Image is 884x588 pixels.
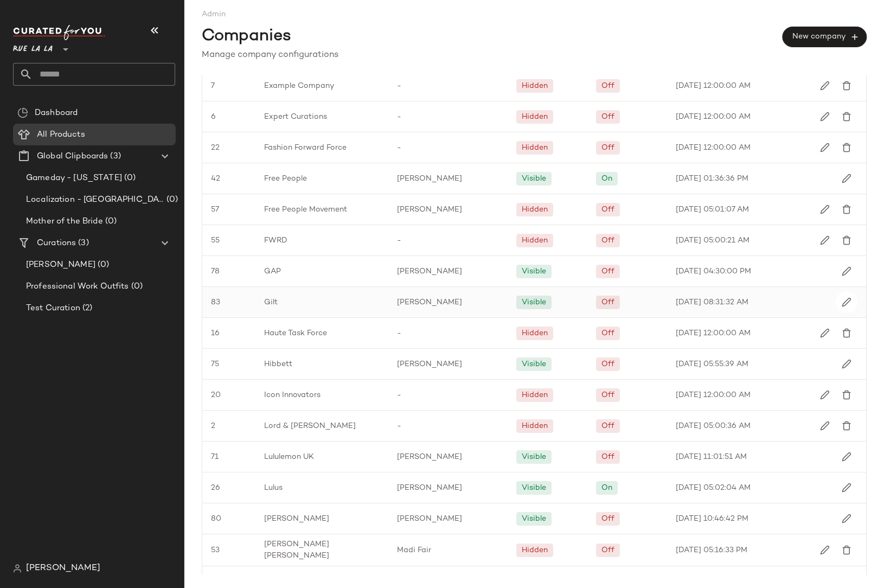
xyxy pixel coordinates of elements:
span: 6 [211,111,216,123]
span: - [397,80,401,92]
span: [DATE] 10:46:42 PM [676,513,748,525]
span: 71 [211,451,219,463]
span: [DATE] 12:00:00 AM [676,80,751,92]
div: Visible [522,451,546,463]
span: Free People Movement [264,204,347,215]
span: [PERSON_NAME] [26,259,95,271]
div: Hidden [522,111,548,123]
span: (2) [80,302,92,315]
div: Off [601,204,614,215]
span: [PERSON_NAME] [264,513,329,525]
img: cfy_white_logo.C9jOOHJF.svg [13,25,105,40]
span: [DATE] 05:02:04 AM [676,482,751,494]
div: Off [601,297,614,308]
img: svg%3e [842,359,851,369]
span: - [397,328,401,339]
img: svg%3e [842,514,851,523]
span: [DATE] 05:00:36 AM [676,420,751,432]
span: [DATE] 12:00:00 AM [676,111,751,123]
img: svg%3e [842,112,851,122]
span: [DATE] 12:00:00 AM [676,328,751,339]
span: 2 [211,420,215,432]
img: svg%3e [820,112,830,122]
span: Lululemon UK [264,451,314,463]
span: Lulus [264,482,283,494]
img: svg%3e [820,143,830,152]
span: - [397,389,401,401]
span: (3) [76,237,88,250]
span: (0) [129,280,143,293]
div: Visible [522,513,546,525]
img: svg%3e [842,266,851,276]
span: [DATE] 05:55:39 AM [676,359,748,370]
span: 42 [211,173,220,184]
span: Icon Innovators [264,389,321,401]
span: 20 [211,389,221,401]
div: Off [601,451,614,463]
img: svg%3e [820,204,830,214]
span: Gameday - [US_STATE] [26,172,122,184]
span: FWRD [264,235,287,246]
img: svg%3e [842,204,851,214]
span: Lord & [PERSON_NAME] [264,420,356,432]
span: Fashion Forward Force [264,142,347,154]
span: [DATE] 04:30:00 PM [676,266,751,277]
span: New company [792,32,857,42]
img: svg%3e [842,297,851,307]
span: [PERSON_NAME] [397,482,462,494]
img: svg%3e [842,452,851,462]
span: Curations [37,237,76,250]
img: svg%3e [13,564,22,573]
span: [DATE] 05:01:07 AM [676,204,749,215]
img: svg%3e [820,81,830,91]
span: [DATE] 05:00:21 AM [676,235,750,246]
div: On [601,173,612,184]
span: [DATE] 08:31:32 AM [676,297,748,308]
span: [PERSON_NAME] [397,173,462,184]
span: GAP [264,266,281,277]
span: [DATE] 12:00:00 AM [676,389,751,401]
span: 80 [211,513,221,525]
img: svg%3e [842,235,851,245]
div: Off [601,359,614,370]
span: Madi Fair [397,545,431,556]
span: [PERSON_NAME] [397,204,462,215]
img: svg%3e [842,545,851,555]
span: [DATE] 11:01:51 AM [676,451,747,463]
span: 57 [211,204,219,215]
span: Haute Task Force [264,328,327,339]
div: Manage company configurations [202,49,867,62]
span: [PERSON_NAME] [397,266,462,277]
button: New company [783,27,867,47]
span: 22 [211,142,220,154]
div: Off [601,142,614,154]
div: Hidden [522,235,548,246]
span: Companies [202,24,291,49]
div: Visible [522,482,546,494]
span: - [397,111,401,123]
span: (0) [95,259,109,271]
div: Visible [522,266,546,277]
span: [PERSON_NAME] [397,359,462,370]
span: 16 [211,328,220,339]
div: Off [601,80,614,92]
img: svg%3e [842,174,851,183]
span: [DATE] 12:00:00 AM [676,142,751,154]
span: 26 [211,482,220,494]
span: [PERSON_NAME] [PERSON_NAME] [264,539,380,561]
span: [PERSON_NAME] [397,451,462,463]
span: 7 [211,80,215,92]
div: Visible [522,297,546,308]
img: svg%3e [820,235,830,245]
span: (0) [164,194,178,206]
div: Visible [522,359,546,370]
div: Hidden [522,545,548,556]
span: [PERSON_NAME] [26,562,100,575]
img: svg%3e [842,328,851,338]
span: 75 [211,359,219,370]
img: svg%3e [17,107,28,118]
img: svg%3e [842,421,851,431]
span: Test Curation [26,302,80,315]
span: 55 [211,235,220,246]
span: Gilt [264,297,278,308]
